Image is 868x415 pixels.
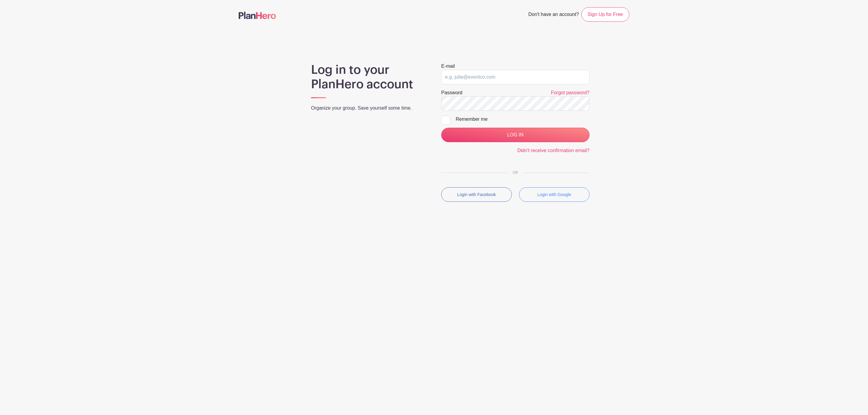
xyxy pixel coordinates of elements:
a: Sign Up for Free [581,7,629,22]
label: E-mail [441,63,455,70]
div: Remember me [456,116,590,123]
a: Forgot password? [551,90,590,95]
h1: Log in to your PlanHero account [311,63,427,92]
label: Password [441,89,462,96]
button: Login with Google [519,187,590,202]
input: e.g. julie@eventco.com [441,70,590,84]
small: Login with Google [537,192,571,197]
img: logo-507f7623f17ff9eddc593b1ce0a138ce2505c220e1c5a4e2b4648c50719b7d32.svg [239,12,276,19]
input: LOG IN [441,128,590,142]
span: OR [508,170,523,175]
small: Login with Facebook [457,192,496,197]
span: Don't have an account? [528,8,579,22]
button: Login with Facebook [441,187,512,202]
p: Organize your group. Save yourself some time. [311,105,427,112]
a: Didn't receive confirmation email? [517,148,590,153]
